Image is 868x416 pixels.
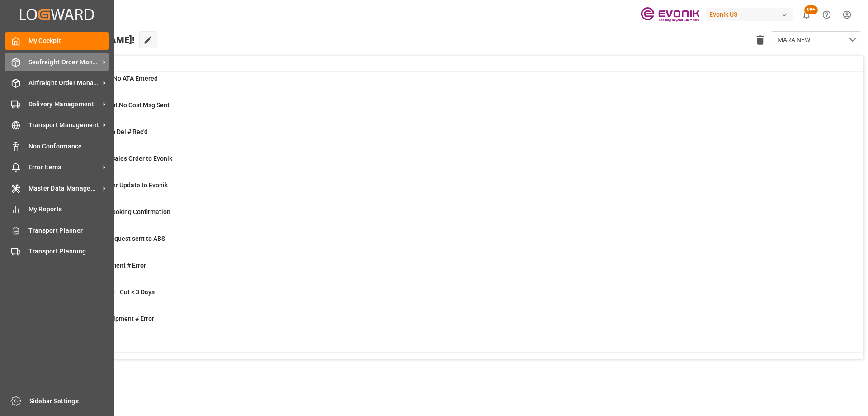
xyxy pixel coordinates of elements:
span: 99+ [804,5,818,14]
a: Transport Planner [5,221,109,239]
span: MARA NEW [778,35,810,45]
a: Transport Planning [5,243,109,260]
div: Evonik US [706,8,793,21]
a: 1TU : Pre-Leg Shipment # ErrorTransport Unit [47,314,852,333]
span: Delivery Management [28,100,100,109]
img: Evonik-brand-mark-Deep-Purple-RGB.jpeg_1700498283.jpeg [641,7,699,23]
button: Help Center [816,5,837,25]
a: 0Error Sales Order Update to EvonikShipment [47,181,852,200]
a: My Reports [5,201,109,218]
a: 18ABS: Missing Booking ConfirmationShipment [47,207,852,226]
a: 0Pending Bkg Request sent to ABSShipment [47,234,852,253]
a: 4ETD < 3 Days,No Del # Rec'dShipment [47,127,852,146]
span: Error on Initial Sales Order to Evonik [69,155,172,162]
a: My Cockpit [5,32,109,50]
span: ABS: Missing Booking Confirmation [69,208,170,215]
a: 0Error on Initial Sales Order to EvonikShipment [47,154,852,173]
span: Airfreight Order Management [28,78,100,88]
a: 3ETA > 10 Days , No ATA EnteredShipment [47,74,852,93]
span: Error Sales Order Update to Evonik [69,182,168,189]
span: Error Items [28,163,100,172]
span: Transport Planner [28,226,109,235]
span: Seafreight Order Management [28,57,100,67]
button: show 100 new notifications [796,5,816,25]
span: My Cockpit [28,36,109,46]
a: 19ETD>3 Days Past,No Cost Msg SentShipment [47,100,852,120]
a: 0Main-Leg Shipment # ErrorShipment [47,261,852,280]
button: Evonik US [706,6,796,23]
span: Non Conformance [28,142,109,151]
span: Hello [PERSON_NAME]! [38,31,135,48]
span: Transport Management [28,120,100,130]
span: My Reports [28,205,109,214]
span: Pending Bkg Request sent to ABS [69,235,165,242]
button: open menu [771,31,861,48]
span: Sidebar Settings [29,397,110,406]
span: Master Data Management [28,184,100,193]
a: Non Conformance [5,137,109,155]
span: ETD>3 Days Past,No Cost Msg Sent [69,101,170,109]
span: Transport Planning [28,247,109,256]
a: 13TU: PGI Missing - Cut < 3 DaysTransport Unit [47,287,852,306]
